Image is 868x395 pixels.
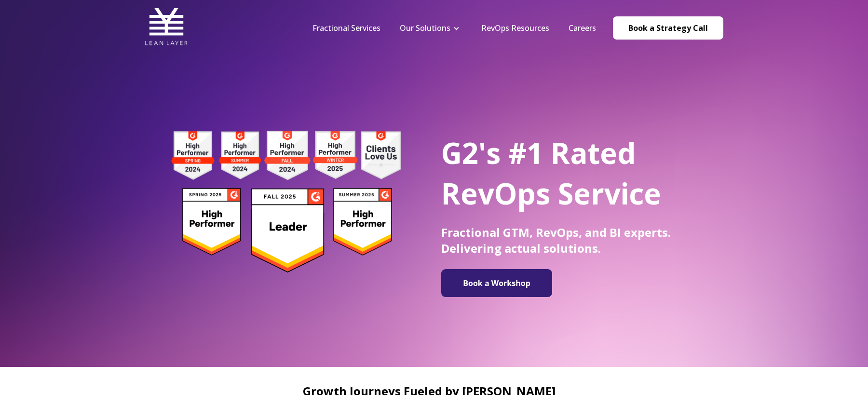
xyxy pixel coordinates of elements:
img: Book a Workshop [446,273,547,293]
a: RevOps Resources [481,23,549,33]
img: Lean Layer Logo [145,5,188,48]
div: Navigation Menu [303,23,606,33]
span: Fractional GTM, RevOps, and BI experts. Delivering actual solutions. [441,224,671,256]
a: Book a Strategy Call [613,16,723,40]
img: g2 badges [154,128,417,275]
a: Careers [569,23,596,33]
a: Fractional Services [312,23,380,33]
a: Our Solutions [400,23,450,33]
span: G2's #1 Rated RevOps Service [441,133,661,213]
